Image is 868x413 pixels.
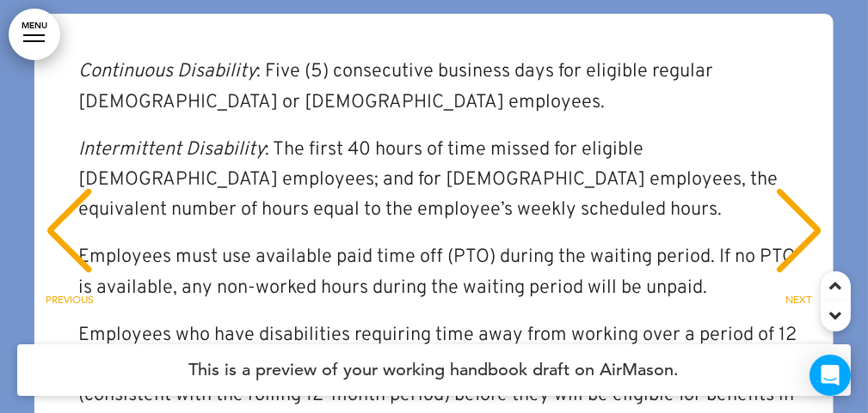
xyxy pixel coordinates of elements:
[78,242,798,302] p: Employees must use available paid time off (PTO) during the waiting period. If no PTO is availabl...
[78,138,265,161] em: Intermittent Disability
[43,203,95,289] div: Previous slide
[773,203,825,289] div: Next slide
[785,295,812,305] span: NEXT
[78,57,798,117] p: : Five (5) consecutive business days for eligible regular [DEMOGRAPHIC_DATA] or [DEMOGRAPHIC_DATA...
[9,9,60,60] a: MENU
[78,135,798,226] p: : The first 40 hours of time missed for eligible [DEMOGRAPHIC_DATA] employees; and for [DEMOGRAPH...
[78,60,256,83] em: Continuous Disability
[17,344,851,396] h4: This is a preview of your working handbook draft on AirMason.
[810,355,851,396] div: Open Intercom Messenger
[46,295,94,305] span: PREVIOUS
